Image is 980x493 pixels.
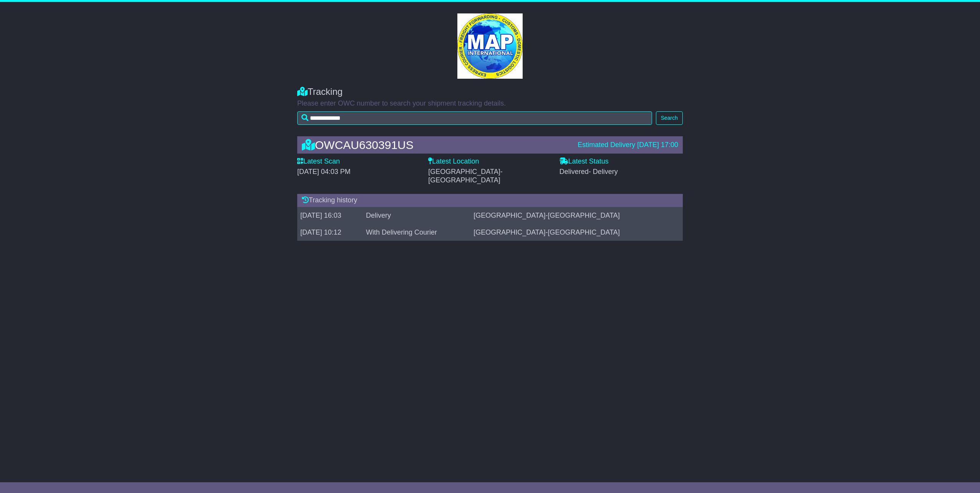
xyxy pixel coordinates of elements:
[428,168,502,184] span: [GEOGRAPHIC_DATA]-[GEOGRAPHIC_DATA]
[297,168,351,175] span: [DATE] 04:03 PM
[298,139,574,151] div: OWCAU630391US
[560,157,609,166] label: Latest Status
[297,86,683,98] div: Tracking
[656,111,683,125] button: Search
[589,168,618,175] span: - Delivery
[363,224,470,241] td: With Delivering Courier
[560,168,618,175] span: Delivered
[297,207,363,224] td: [DATE] 16:03
[297,194,683,207] div: Tracking history
[428,157,479,166] label: Latest Location
[578,141,678,149] div: Estimated Delivery [DATE] 17:00
[297,99,683,108] p: Please enter OWC number to search your shipment tracking details.
[470,207,683,224] td: [GEOGRAPHIC_DATA]-[GEOGRAPHIC_DATA]
[470,224,683,241] td: [GEOGRAPHIC_DATA]-[GEOGRAPHIC_DATA]
[297,157,340,166] label: Latest Scan
[297,224,363,241] td: [DATE] 10:12
[363,207,470,224] td: Delivery
[457,13,523,79] img: GetCustomerLogo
